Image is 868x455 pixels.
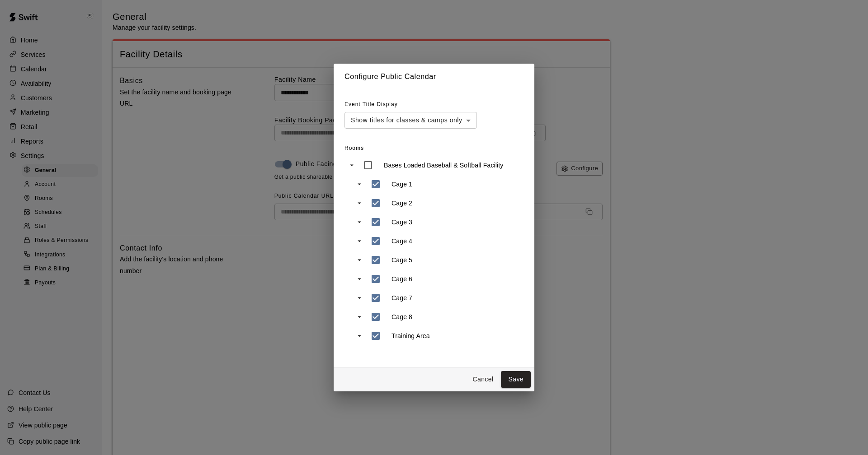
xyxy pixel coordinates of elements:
[392,180,412,189] p: Cage 1
[501,371,531,388] button: Save
[392,199,412,208] p: Cage 2
[392,331,430,340] p: Training Area
[334,64,534,90] h2: Configure Public Calendar
[468,371,497,388] button: Cancel
[344,112,477,129] div: Show titles for classes & camps only
[392,274,412,283] p: Cage 6
[392,218,412,227] p: Cage 3
[344,145,364,151] span: Rooms
[344,156,524,345] ul: swift facility view
[392,312,412,321] p: Cage 8
[384,161,504,170] p: Bases Loaded Baseball & Softball Facility
[392,255,412,265] p: Cage 5
[344,101,398,107] span: Event Title Display
[392,293,412,302] p: Cage 7
[392,237,412,246] p: Cage 4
